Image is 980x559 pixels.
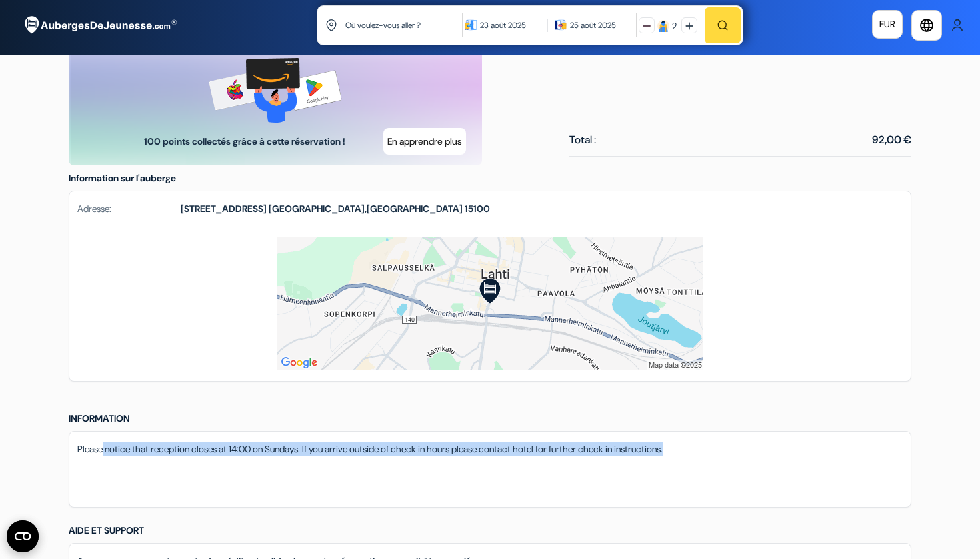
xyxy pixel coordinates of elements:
img: calendarIcon icon [555,19,567,31]
div: 2 [672,19,677,33]
button: En apprendre plus [383,128,466,155]
img: AubergesDeJeunesse.com [16,7,183,43]
a: language [911,10,942,41]
button: CMP-Widget öffnen [7,520,39,552]
span: 92,00 € [872,132,911,148]
a: EUR [872,10,903,39]
img: User Icon [951,19,964,32]
span: Information sur l'auberge [69,172,176,184]
input: Ville, université ou logement [344,9,465,41]
span: Aide et support [69,524,144,536]
img: location icon [325,19,337,31]
span: Total : [569,132,596,148]
div: 25 août 2025 [570,19,616,32]
strong: , [181,202,490,216]
p: Please notice that reception closes at 14:00 on Sundays. If you arrive outside of check in hours ... [77,442,903,456]
span: Information [69,412,130,424]
span: Adresse: [77,202,181,216]
span: [GEOGRAPHIC_DATA] [367,203,463,215]
img: guest icon [657,20,669,32]
img: staticmap [277,237,703,370]
img: calendarIcon icon [465,19,477,31]
i: language [919,17,935,33]
span: [STREET_ADDRESS] [181,203,267,215]
span: 15100 [465,203,490,215]
span: 100 points collectés grâce à cette réservation ! [141,135,347,149]
img: minus [643,22,651,30]
div: 23 août 2025 [480,19,541,32]
img: gift-card-banner.png [209,58,343,123]
span: [GEOGRAPHIC_DATA] [269,203,365,215]
img: plus [685,22,693,30]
